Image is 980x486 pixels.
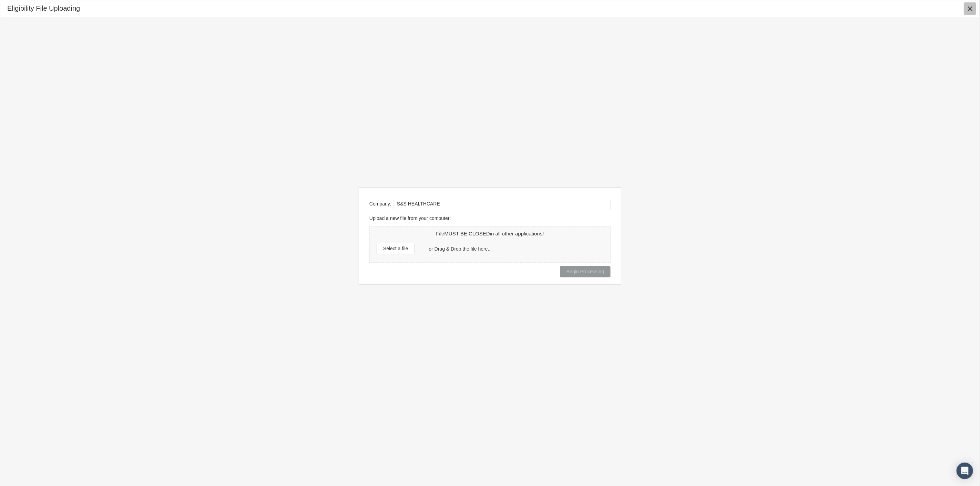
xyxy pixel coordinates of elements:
div: File in all other applications! [436,230,544,237]
strong: MUST BE CLOSED [445,231,490,236]
div: Close [964,2,976,15]
span: Company: [369,201,391,207]
p: Upload a new file from your computer: [369,215,611,222]
span: Select a file [383,246,408,251]
div: Open Intercom Messenger [957,463,973,479]
div: Select a file [377,243,415,254]
div: Eligibility File Uploading [7,4,80,13]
